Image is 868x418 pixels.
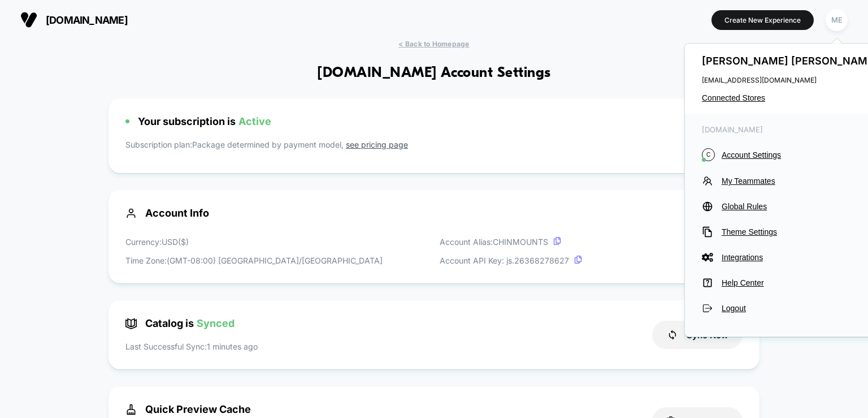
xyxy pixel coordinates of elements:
button: Create New Experience [711,10,814,30]
a: see pricing page [346,140,408,149]
span: Synced [197,317,235,329]
i: C [702,148,715,161]
div: ME [826,9,848,31]
button: ME [822,8,851,32]
p: Account Alias: CHINMOUNTS [440,236,582,248]
span: [DOMAIN_NAME] [46,14,128,26]
img: Visually logo [20,11,37,28]
p: Subscription plan: Package determined by payment model, [125,139,743,156]
span: Quick Preview Cache [125,403,251,415]
p: Currency: USD ( $ ) [125,236,383,248]
span: Account Info [125,207,743,219]
span: Active [238,115,271,127]
button: [DOMAIN_NAME] [17,11,131,29]
button: Sync Now [652,321,743,349]
span: < Back to Homepage [398,40,469,48]
span: Your subscription is [138,115,271,127]
h1: [DOMAIN_NAME] Account Settings [317,65,550,81]
p: Account API Key: js. 26368278627 [440,255,582,266]
p: Last Successful Sync: 1 minutes ago [125,341,258,352]
p: Time Zone: (GMT-08:00) [GEOGRAPHIC_DATA]/[GEOGRAPHIC_DATA] [125,255,383,266]
span: Catalog is [125,317,235,329]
